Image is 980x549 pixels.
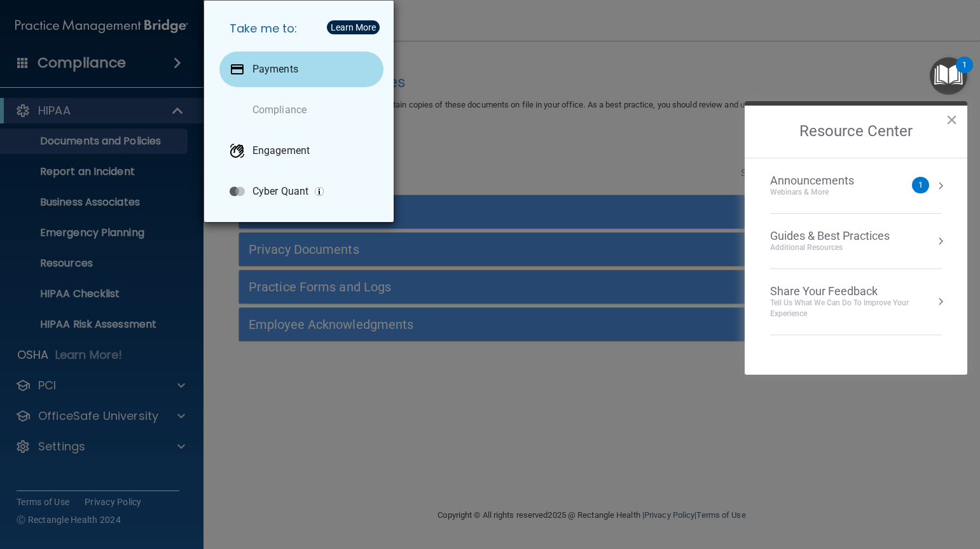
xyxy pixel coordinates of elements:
div: Webinars & More [770,187,880,198]
h2: Resource Center [745,106,967,158]
div: Guides & Best Practices [770,229,890,243]
div: Resource Center [745,101,967,375]
a: Cyber Quant [219,174,383,209]
p: Engagement [252,144,310,157]
button: Open Resource Center, 1 new notification [930,57,967,95]
a: Compliance [219,92,383,128]
button: Close [946,109,958,130]
div: Additional Resources [770,242,890,253]
div: Announcements [770,174,880,188]
div: Tell Us What We Can Do to Improve Your Experience [770,298,942,319]
a: Engagement [219,133,383,169]
p: Cyber Quant [252,185,308,198]
a: Payments [219,52,383,87]
button: Learn More [327,20,380,34]
h5: Take me to: [219,11,383,46]
div: 1 [962,65,967,81]
div: Learn More [331,23,376,32]
p: Payments [252,63,298,76]
div: Share Your Feedback [770,284,942,298]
